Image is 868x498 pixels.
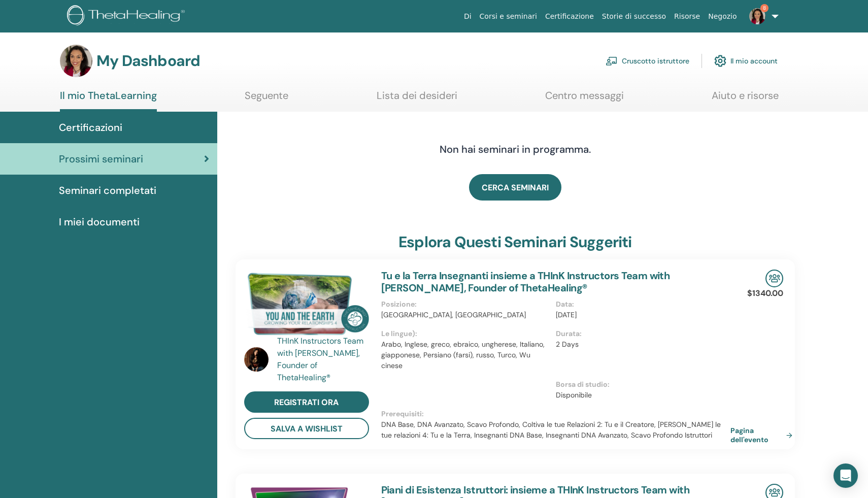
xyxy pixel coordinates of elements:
[556,339,724,350] p: 2 Days
[381,299,550,310] p: Posizione :
[747,287,783,300] p: $1340.00
[482,182,549,193] span: CERCA SEMINARI
[712,89,779,109] a: Aiuto e risorse
[598,7,670,26] a: Storie di successo
[377,89,457,109] a: Lista dei desideri
[476,7,541,26] a: Corsi e seminari
[606,56,618,65] img: chalkboard-teacher.svg
[245,89,288,109] a: Seguente
[96,52,200,70] h3: My Dashboard
[244,270,369,338] img: Tu e la Terra Insegnanti
[59,151,143,167] span: Prossimi seminari
[556,390,724,401] p: Disponibile
[355,143,675,155] h4: Non hai seminari in programma.
[381,328,550,339] p: Le lingue) :
[60,89,157,112] a: Il mio ThetaLearning
[556,299,724,310] p: Data :
[749,8,765,24] img: default.jpg
[760,4,769,12] span: 8
[398,233,632,251] h3: Esplora questi seminari suggeriti
[556,379,724,390] p: Borsa di studio :
[704,7,741,26] a: Negozio
[670,7,704,26] a: Risorse
[606,50,689,72] a: Cruscotto istruttore
[556,310,724,320] p: [DATE]
[460,7,476,26] a: Di
[714,52,726,70] img: cog.svg
[714,50,778,72] a: Il mio account
[381,339,550,371] p: Arabo, Inglese, greco, ebraico, ungherese, Italiano, giapponese, Persiano (farsi), russo, Turco, ...
[765,270,783,287] img: In-Person Seminar
[59,120,122,135] span: Certificazioni
[274,397,339,408] span: Registrati ora
[381,419,731,441] p: DNA Base, DNA Avanzato, Scavo Profondo, Coltiva le tue Relazioni 2: Tu e il Creatore, [PERSON_NAM...
[545,89,624,109] a: Centro messaggi
[59,183,156,198] span: Seminari completati
[381,269,670,294] a: Tu e la Terra Insegnanti insieme a THInK Instructors Team with [PERSON_NAME], Founder of ThetaHea...
[381,310,550,320] p: [GEOGRAPHIC_DATA], [GEOGRAPHIC_DATA]
[469,174,561,201] a: CERCA SEMINARI
[60,45,92,77] img: default.jpg
[381,409,731,419] p: Prerequisiti :
[556,328,724,339] p: Durata :
[833,463,858,488] div: Open Intercom Messenger
[67,5,188,28] img: logo.png
[244,418,369,439] button: Salva a Wishlist
[277,335,371,384] a: THInK Instructors Team with [PERSON_NAME], Founder of ThetaHealing®
[244,391,369,413] a: Registrati ora
[730,426,796,444] a: Pagina dell'evento
[244,347,269,372] img: default.jpg
[541,7,598,26] a: Certificazione
[59,214,140,229] span: I miei documenti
